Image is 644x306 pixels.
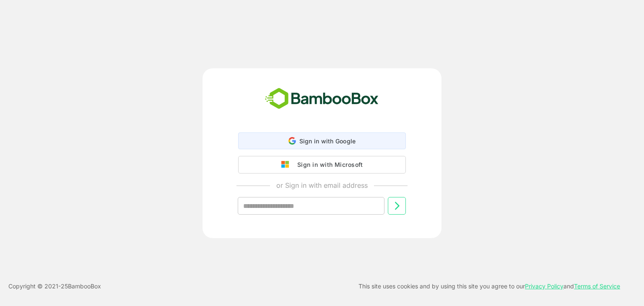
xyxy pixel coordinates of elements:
div: Sign in with Google [238,132,406,149]
p: Copyright © 2021- 25 BambooBox [8,281,101,291]
div: Sign in with Microsoft [293,159,363,170]
a: Privacy Policy [525,283,563,290]
a: Terms of Service [574,283,620,290]
span: Sign in with Google [299,137,356,145]
p: or Sign in with email address [276,180,368,190]
img: google [281,161,293,169]
p: This site uses cookies and by using this site you agree to our and [358,281,620,291]
button: Sign in with Microsoft [238,156,406,174]
img: bamboobox [260,85,383,113]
